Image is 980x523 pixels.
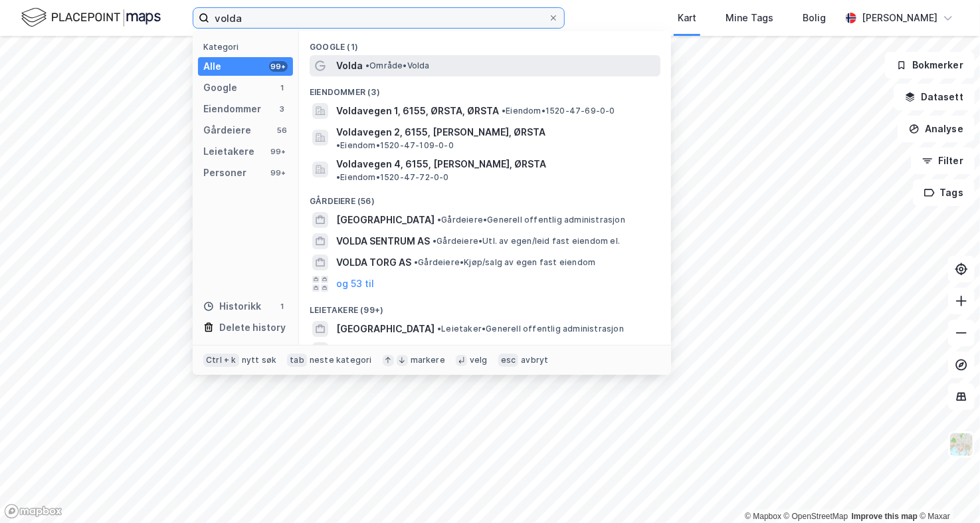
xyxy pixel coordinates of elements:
div: 1 [277,82,288,93]
div: Google (1) [299,31,671,55]
span: Eiendom • 1520-47-109-0-0 [336,140,454,151]
span: VOLDA MASKIN AS [336,342,421,358]
div: neste kategori [310,355,372,366]
div: Kontrollprogram for chat [914,459,980,523]
div: 3 [277,104,288,114]
div: tab [287,354,307,367]
span: • [433,236,437,246]
span: Leietaker • Generell offentlig administrasjon [437,324,624,334]
span: • [437,215,441,225]
button: Analyse [898,116,975,142]
img: logo.f888ab2527a4732fd821a326f86c7f29.svg [21,6,161,29]
span: • [502,106,506,116]
a: OpenStreetMap [784,512,848,521]
div: Leietakere [203,144,254,159]
div: 56 [277,125,288,136]
div: [PERSON_NAME] [862,10,937,26]
div: nytt søk [242,355,277,366]
a: Mapbox [745,512,781,521]
span: Voldavegen 2, 6155, [PERSON_NAME], ØRSTA [336,124,545,140]
div: 99+ [269,146,288,157]
div: Eiendommer [203,101,261,117]
div: Mine Tags [726,10,773,26]
iframe: Chat Widget [914,459,980,523]
div: markere [411,355,445,366]
button: og 53 til [336,276,374,292]
span: • [414,257,418,267]
div: Historikk [203,298,261,314]
div: Ctrl + k [203,354,239,367]
div: Personer [203,165,246,181]
span: • [336,140,340,150]
span: [GEOGRAPHIC_DATA] [336,212,435,228]
div: Kategori [203,42,293,52]
div: Leietakere (99+) [299,294,671,318]
div: 1 [277,301,288,312]
span: Eiendom • 1520-47-72-0-0 [336,172,449,183]
div: Eiendommer (3) [299,76,671,100]
button: Tags [913,179,975,206]
img: Z [949,432,974,457]
span: Gårdeiere • Kjøp/salg av egen fast eiendom [414,257,595,268]
span: [GEOGRAPHIC_DATA] [336,321,435,337]
button: Bokmerker [885,52,975,78]
span: • [437,324,441,334]
button: Datasett [894,84,975,110]
span: Voldavegen 1, 6155, ØRSTA, ØRSTA [336,103,499,119]
span: Område • Volda [365,60,430,71]
div: Google [203,80,237,96]
div: Bolig [803,10,826,26]
span: Gårdeiere • Utl. av egen/leid fast eiendom el. [433,236,620,247]
div: 99+ [269,167,288,178]
button: Filter [911,148,975,174]
div: Delete history [219,320,286,336]
input: Søk på adresse, matrikkel, gårdeiere, leietakere eller personer [209,8,548,28]
span: Gårdeiere • Generell offentlig administrasjon [437,215,625,225]
div: Kart [678,10,696,26]
div: velg [470,355,488,366]
div: 99+ [269,61,288,72]
span: Voldavegen 4, 6155, [PERSON_NAME], ØRSTA [336,156,546,172]
div: Gårdeiere [203,122,251,138]
div: avbryt [521,355,548,366]
div: Gårdeiere (56) [299,185,671,209]
span: Volda [336,58,363,74]
span: • [365,60,369,70]
div: esc [498,354,519,367]
a: Improve this map [852,512,918,521]
span: VOLDA SENTRUM AS [336,233,430,249]
span: VOLDA TORG AS [336,255,411,270]
span: • [336,172,340,182]
a: Mapbox homepage [4,504,62,519]
span: Eiendom • 1520-47-69-0-0 [502,106,615,116]
div: Alle [203,58,221,74]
